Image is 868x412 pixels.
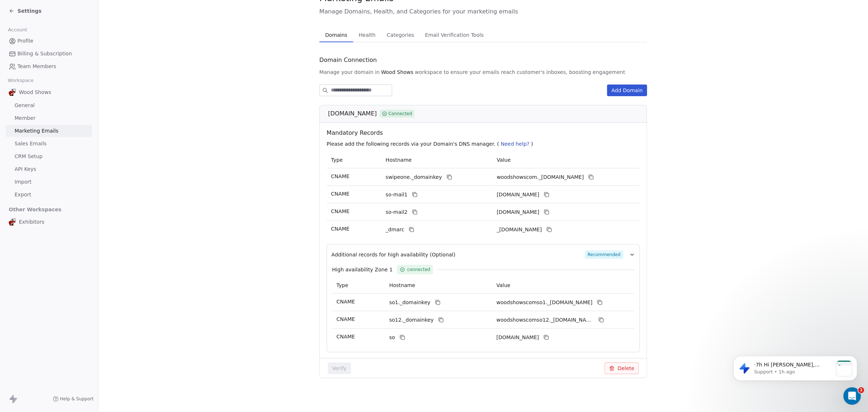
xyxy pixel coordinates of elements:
[19,89,51,96] span: Wood Shows
[319,7,647,16] span: Manage Domains, Health, and Categories for your marketing emails
[9,218,16,225] img: logomanalone.png
[331,226,350,232] span: CNAME
[319,68,380,76] span: Manage your domain in
[722,341,868,392] iframe: Intercom notifications message
[6,125,92,137] a: Marketing Emails
[17,7,42,15] span: Settings
[386,157,412,163] span: Hostname
[384,30,417,40] span: Categories
[327,129,643,137] span: Mandatory Records
[6,48,92,60] a: Billing & Subscription
[422,30,486,40] span: Email Verification Tools
[6,138,92,150] a: Sales Emails
[322,30,350,40] span: Domains
[331,251,455,258] span: Additional records for high availability (Optional)
[53,396,94,402] a: Help & Support
[60,396,94,402] span: Help & Support
[497,191,539,199] span: woodshowscom1.swipeone.email
[496,316,594,324] span: woodshowscomso12._domainkey.swipeone.email
[843,387,861,405] iframe: Intercom live chat
[6,176,92,188] a: Import
[415,68,515,76] span: workspace to ensure your emails reach
[17,50,72,58] span: Billing & Subscription
[332,266,392,273] span: High availability Zone 1
[389,316,434,324] span: so12._domainkey
[497,157,510,163] span: Value
[389,282,415,288] span: Hostname
[6,150,92,162] a: CRM Setup
[15,114,36,122] span: Member
[17,37,33,45] span: Profile
[497,173,584,181] span: woodshowscom._domainkey.swipeone.email
[386,226,404,234] span: _dmarc
[328,362,351,374] button: Verify
[497,208,539,216] span: woodshowscom2.swipeone.email
[496,299,592,306] span: woodshowscomso1._domainkey.swipeone.email
[32,27,110,34] p: Message from Support, sent 1h ago
[331,156,377,164] p: Type
[9,89,16,96] img: logomanalone.png
[356,30,378,40] span: Health
[386,173,442,181] span: swipeone._domainkey
[388,110,412,117] span: Connected
[5,75,37,86] span: Workspace
[336,299,355,305] span: CNAME
[6,204,64,215] span: Other Workspaces
[15,127,58,135] span: Marketing Emails
[5,24,30,35] span: Account
[386,191,407,199] span: so-mail1
[15,178,31,186] span: Import
[6,163,92,175] a: API Keys
[6,60,92,72] a: Team Members
[585,250,623,259] span: Recommended
[497,226,542,234] span: _dmarc.swipeone.email
[381,68,414,76] span: Wood Shows
[17,63,56,70] span: Team Members
[336,316,355,322] span: CNAME
[319,56,377,64] span: Domain Connection
[6,112,92,124] a: Member
[331,173,350,179] span: CNAME
[9,7,42,15] a: Settings
[6,189,92,201] a: Export
[858,387,864,393] span: 1
[6,99,92,111] a: General
[496,282,510,288] span: Value
[336,282,380,289] p: Type
[6,35,92,47] a: Profile
[327,140,643,148] p: Please add the following records via your Domain's DNS manager. ( )
[15,140,47,148] span: Sales Emails
[331,250,635,259] button: Additional records for high availability (Optional)Recommended
[19,218,44,225] span: Exhibitors
[15,102,35,109] span: General
[389,334,395,341] span: so
[32,20,110,135] span: ·7h Hi [PERSON_NAME], Thanks for reaching out. Looks like the domain [DOMAIN_NAME] is currently u...
[389,299,430,306] span: so1._domainkey
[407,266,430,273] span: connected
[331,208,350,214] span: CNAME
[15,153,43,160] span: CRM Setup
[501,141,529,147] span: Need help?
[331,259,635,346] div: Additional records for high availability (Optional)Recommended
[496,334,539,341] span: woodshowscomso.swipeone.email
[336,334,355,340] span: CNAME
[15,191,31,199] span: Export
[604,362,639,374] button: Delete
[15,165,36,173] span: API Keys
[607,85,647,96] button: Add Domain
[328,109,377,118] span: [DOMAIN_NAME]
[386,208,407,216] span: so-mail2
[517,68,625,76] span: customer's inboxes, boosting engagement
[331,191,350,197] span: CNAME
